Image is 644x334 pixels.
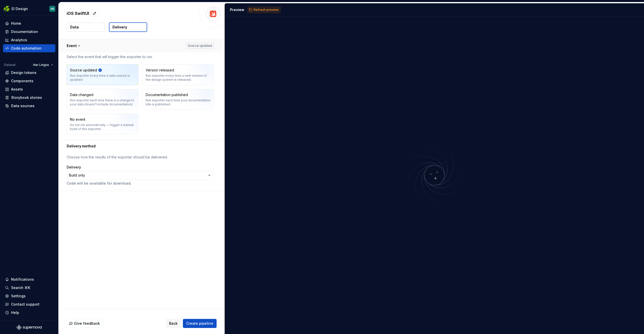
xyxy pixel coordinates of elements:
[4,63,16,67] div: Dataset
[11,95,42,100] div: Storybook stories
[70,123,135,131] div: Do not run automatically — trigger a manual build of this exporter.
[146,74,211,82] div: Run exporter every time a new version of the design system is released.
[67,54,214,59] p: Select the event that will trigger this exporter to run.
[33,63,49,67] span: Aer Lingus
[31,61,55,68] button: Aer Lingus
[67,165,81,170] label: Delivery
[51,7,54,11] div: NK
[67,155,214,160] p: Choose how the results of the exporter should be delivered.
[11,29,38,34] div: Documentation
[3,36,55,44] a: Analytics
[67,319,103,328] button: Give feedback
[112,25,127,30] p: Delivery
[3,44,55,52] a: Code automation
[3,77,55,85] a: Components
[3,85,55,93] a: Assets
[11,87,23,92] div: Assets
[186,321,213,326] span: Create pipeline
[1,3,57,14] button: EI DesignNK
[12,6,28,11] div: EI Design
[169,321,178,326] span: Back
[11,37,27,43] div: Analytics
[3,28,55,36] a: Documentation
[183,319,217,328] button: Create pipeline
[146,92,188,97] div: Documentation published
[3,309,55,317] button: Help
[3,300,55,308] button: Contact support
[11,277,34,282] div: Notifications
[70,74,135,82] div: Run exporter every time a data source is updated.
[11,78,33,83] div: Components
[3,292,55,300] a: Settings
[3,94,55,102] a: Storybook stories
[166,319,181,328] button: Back
[3,19,55,27] a: Home
[11,310,19,315] div: Help
[11,21,21,26] div: Home
[70,117,85,122] div: No event
[3,275,55,283] button: Notifications
[11,46,42,51] div: Code automation
[3,284,55,292] button: Search ⌘K
[11,285,30,290] div: Search ⌘K
[146,68,174,73] div: Version released
[230,7,244,12] div: Preview
[3,102,55,110] a: Data sources
[17,325,42,330] svg: Supernova Logo
[11,302,39,307] div: Contact support
[70,92,93,97] div: Data changed
[74,321,100,326] span: Give feedback
[67,23,105,32] button: Data
[11,294,26,299] div: Settings
[67,181,214,186] p: Code will be available for download.
[4,6,10,12] img: 56b5df98-d96d-4d7e-807c-0afdf3bdaefa.png
[67,10,89,16] p: iOS SwiftUI
[70,25,79,30] p: Data
[146,98,211,106] div: Run exporter each time your documentation site is published.
[3,69,55,77] a: Design tokens
[70,98,135,106] div: Run exporter each time there is a change to your data (doesn’t include documentation).
[254,8,279,12] span: Refresh preview
[70,68,97,73] div: Source updated
[247,6,281,13] button: Refresh preview
[11,103,34,108] div: Data sources
[11,70,36,75] div: Design tokens
[109,22,147,32] button: Delivery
